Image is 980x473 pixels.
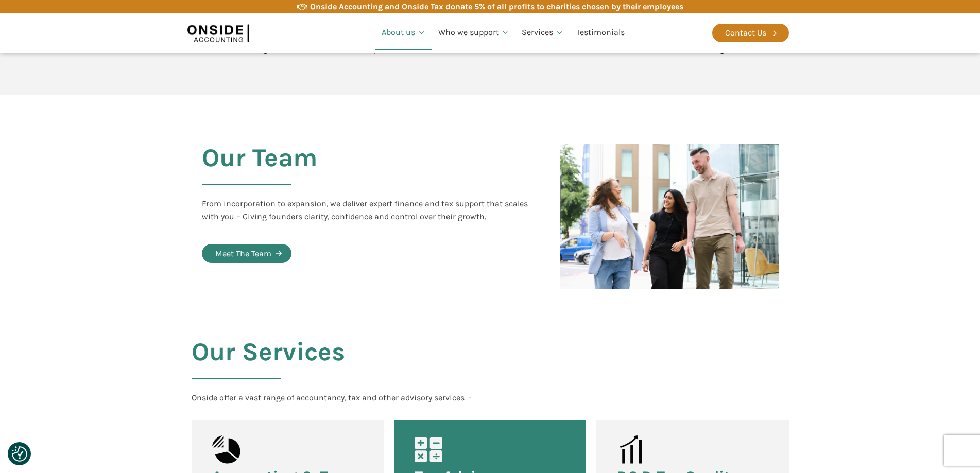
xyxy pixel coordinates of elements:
div: Meet The Team [215,247,271,260]
a: Who we support [432,15,516,50]
div: Contact Us [725,26,766,40]
a: Testimonials [570,15,631,50]
img: Revisit consent button [12,446,27,462]
a: Contact Us [712,24,789,42]
a: About us [375,15,432,50]
button: Consent Preferences [12,446,27,462]
a: Meet The Team [202,244,291,264]
h2: Our Services [192,338,345,391]
h2: Our Team [202,144,317,197]
a: Services [515,15,570,50]
img: Onside Accounting [187,21,249,45]
div: Onside offer a vast range of accountancy, tax and other advisory services - [192,391,472,405]
div: From incorporation to expansion, we deliver expert finance and tax support that scales with you –... [202,197,540,223]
